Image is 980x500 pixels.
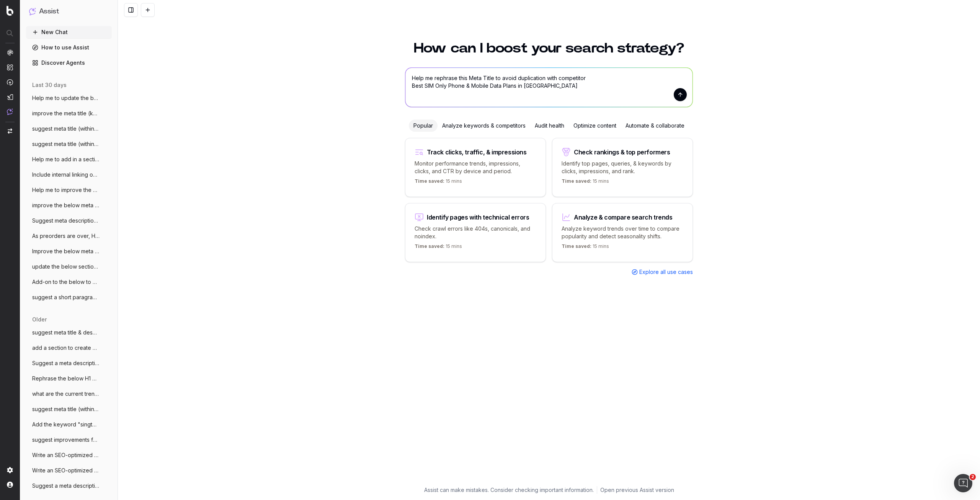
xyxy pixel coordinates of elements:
[29,8,36,15] img: Assist
[32,375,100,382] span: Rephrase the below H1 of our marketing p
[39,6,59,17] h1: Assist
[7,6,13,16] img: Botify logo
[32,316,47,323] span: older
[32,263,100,270] span: update the below section to be about new
[438,120,530,132] div: Analyze keywords & competitors
[32,202,100,209] span: improve the below meta description: Wa
[409,120,438,132] div: Popular
[32,344,100,352] span: add a section to create an internal link
[32,156,100,163] span: Help me to add in a section as the first
[32,405,100,413] span: suggest meta title (within 60 characters
[405,68,693,107] textarea: Help me rephrase this Meta Title to avoid duplication with competitor Best SIM Only Phone & Mobil...
[32,421,100,428] span: Add the keyword "singtel" to the below h
[26,245,112,257] button: Improve the below meta title but keep it
[32,482,100,490] span: Suggest a meta description of less than
[639,268,693,276] span: Explore all use cases
[7,94,13,100] img: Studio
[632,268,693,276] a: Explore all use cases
[26,215,112,227] button: Suggest meta description of less than 16
[26,276,112,288] button: Add-on to the below to mention latest up
[574,214,673,220] div: Analyze & compare search trends
[26,480,112,492] button: Suggest a meta description of less than
[621,120,689,132] div: Automate & collaborate
[26,26,112,38] button: New Chat
[26,418,112,431] button: Add the keyword "singtel" to the below h
[26,41,112,54] a: How to use Assist
[405,41,693,55] h1: How can I boost your search strategy?
[26,153,112,166] button: Help me to add in a section as the first
[26,261,112,273] button: update the below section to be about new
[26,291,112,303] button: suggest a short paragraph where we can a
[32,329,100,336] span: suggest meta title & description for our
[26,107,112,120] button: improve the meta title (keep to be withi
[32,140,100,148] span: suggest meta title (within 60 characters
[26,357,112,369] button: Suggest a meta description within 160 ch
[569,120,621,132] div: Optimize content
[7,49,13,56] img: Analytics
[32,81,67,89] span: last 30 days
[7,64,13,70] img: Intelligence
[29,6,109,17] button: Assist
[32,293,100,301] span: suggest a short paragraph where we can a
[562,243,591,249] span: Time saved:
[8,128,12,134] img: Switch project
[32,186,100,194] span: Help me to improve the below meta title
[26,449,112,461] button: Write an SEO-optimized content about the
[415,243,462,252] p: 15 mins
[954,474,972,492] iframe: Intercom live chat
[26,342,112,354] button: add a section to create an internal link
[26,434,112,446] button: suggest improvements for the below meta
[32,278,100,286] span: Add-on to the below to mention latest up
[26,57,112,69] a: Discover Agents
[530,120,569,132] div: Audit health
[7,79,13,85] img: Activation
[32,110,100,117] span: improve the meta title (keep to be withi
[427,214,529,220] div: Identify pages with technical errors
[26,388,112,400] button: what are the current trending keywords f
[32,248,100,255] span: Improve the below meta title but keep it
[32,232,100,240] span: As preorders are over, Help me to mentio
[600,486,674,494] a: Open previous Assist version
[415,225,536,240] p: Check crawl errors like 404s, canonicals, and noindex.
[415,243,444,249] span: Time saved:
[26,199,112,211] button: improve the below meta description: Wa
[574,149,670,155] div: Check rankings & top performers
[415,178,462,187] p: 15 mins
[7,482,13,488] img: My account
[26,92,112,104] button: Help me to update the below content as w
[26,326,112,339] button: suggest meta title & description for our
[26,403,112,415] button: suggest meta title (within 60 characters
[32,390,100,398] span: what are the current trending keywords f
[32,171,100,179] span: Include internal linking opportunity to
[26,184,112,196] button: Help me to improve the below meta title
[32,451,100,459] span: Write an SEO-optimized content about the
[970,474,976,480] span: 2
[32,125,100,133] span: suggest meta title (within 60 characters
[7,108,13,115] img: Assist
[26,464,112,477] button: Write an SEO-optimized content about the
[32,94,100,102] span: Help me to update the below content as w
[562,225,683,240] p: Analyze keyword trends over time to compare popularity and detect seasonality shifts.
[32,217,100,225] span: Suggest meta description of less than 16
[7,467,13,473] img: Setting
[26,123,112,135] button: suggest meta title (within 60 characters
[415,160,536,175] p: Monitor performance trends, impressions, clicks, and CTR by device and period.
[26,372,112,385] button: Rephrase the below H1 of our marketing p
[26,230,112,242] button: As preorders are over, Help me to mentio
[32,467,100,474] span: Write an SEO-optimized content about the
[562,178,609,187] p: 15 mins
[562,178,591,184] span: Time saved:
[562,160,683,175] p: Identify top pages, queries, & keywords by clicks, impressions, and rank.
[424,486,594,494] p: Assist can make mistakes. Consider checking important information.
[26,169,112,181] button: Include internal linking opportunity to
[26,138,112,150] button: suggest meta title (within 60 characters
[562,243,609,252] p: 15 mins
[427,149,527,155] div: Track clicks, traffic, & impressions
[32,359,100,367] span: Suggest a meta description within 160 ch
[415,178,444,184] span: Time saved:
[32,436,100,444] span: suggest improvements for the below meta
